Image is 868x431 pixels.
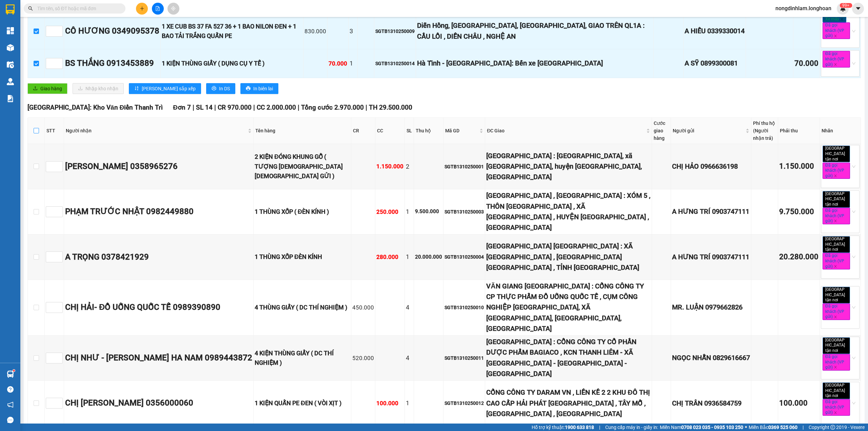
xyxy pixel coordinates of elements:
[672,206,750,217] div: A HƯNG TRÍ 0903747111
[65,352,252,364] div: CHỊ NHƯ - [PERSON_NAME] HA NAM 0989443872
[255,152,350,181] div: 2 KIỆN ĐÓNG KHUNG GỖ ( TƯỢNG [DEMOGRAPHIC_DATA] [DEMOGRAPHIC_DATA] GỬI )
[855,5,861,12] span: caret-down
[852,3,864,15] button: caret-down
[298,104,299,111] span: |
[751,118,778,144] th: Phí thu hộ (Người nhận trả)
[415,253,442,261] div: 20.000.000
[445,127,478,134] span: Mã GD
[7,27,14,34] img: dashboard-icon
[218,104,252,111] span: CR 970.000
[415,208,442,216] div: 9.500.000
[830,425,835,430] span: copyright
[350,59,356,68] div: 1
[768,425,797,430] strong: 0369 525 060
[65,160,252,173] div: [PERSON_NAME] 0358965276
[65,205,252,218] div: PHẠM TRƯỚC NHẬT 0982449880
[834,219,837,223] span: close
[152,3,164,15] button: file-add
[255,349,350,368] div: 4 KIỆN THÙNG GIẤY ( DC THÍ NGHIỆM )
[351,118,375,144] th: CR
[136,3,148,15] button: plus
[173,104,191,111] span: Đơn 7
[823,382,850,399] span: [GEOGRAPHIC_DATA] tận nơi
[417,58,652,69] div: Hà Tĩnh - [GEOGRAPHIC_DATA]: Bến xe [GEOGRAPHIC_DATA]
[779,251,818,263] div: 20.280.000
[834,411,837,414] span: close
[65,397,252,410] div: CHỊ [PERSON_NAME] 0356000060
[445,253,484,261] div: SGTB1310250004
[27,104,163,111] span: [GEOGRAPHIC_DATA]: Kho Văn Điển Thanh Trì
[823,337,850,354] span: [GEOGRAPHIC_DATA] tận nơi
[779,206,818,218] div: 9.750.000
[834,174,837,177] span: close
[219,85,230,92] span: In DS
[376,252,403,262] div: 280.000
[823,146,850,162] span: [GEOGRAPHIC_DATA] tận nơi
[7,95,14,102] img: solution-icon
[681,425,743,430] strong: 0708 023 035 - 0935 103 250
[366,104,367,111] span: |
[834,315,837,319] span: close
[486,387,650,419] div: CỔNG CÔNG TY DARAM VN , LIỀN KỀ 2 2 KHU ĐÔ THỊ CAO CẤP HẢI PHÁT [GEOGRAPHIC_DATA] , TÂY MỖ , [GEO...
[28,6,33,11] span: search
[486,241,650,273] div: [GEOGRAPHIC_DATA] [GEOGRAPHIC_DATA] : XÃ [GEOGRAPHIC_DATA] , [GEOGRAPHIC_DATA] [GEOGRAPHIC_DATA] ...
[40,85,62,92] span: Giao hàng
[823,253,850,269] span: Đã gọi khách (VP gửi)
[7,386,14,393] span: question-circle
[27,83,67,94] button: uploadGiao hàng
[375,27,415,35] div: SGTB1310250009
[749,424,797,431] span: Miền Bắc
[840,18,844,21] span: close
[7,44,14,51] img: warehouse-icon
[823,399,850,416] span: Đã gọi khách (VP gửi)
[253,85,273,92] span: In biên lai
[652,118,671,144] th: Cước giao hàng
[45,118,64,144] th: STT
[193,104,194,111] span: |
[445,208,484,215] div: SGTB1310250003
[823,22,850,39] span: Đã gọi khách (VP gửi)
[65,57,159,70] div: BS THẮNG 0913453889
[834,265,837,268] span: close
[376,207,403,217] div: 250.000
[196,104,213,111] span: SL 14
[167,3,179,15] button: aim
[672,252,750,262] div: A HƯNG TRÍ 0903747111
[443,381,485,426] td: SGTB1310250012
[374,49,416,78] td: SGTB1310250014
[376,399,403,408] div: 100.000
[134,86,139,91] span: sort-ascending
[352,303,374,312] div: 450.000
[822,127,859,134] div: Nhãn
[532,424,594,431] span: Hỗ trợ kỹ thuật:
[66,127,246,134] span: Người nhận
[839,157,843,161] span: close
[214,104,216,111] span: |
[65,301,252,314] div: CHỊ HẢI- ĐỒ UỐNG QUỐC TẾ 0989390890
[839,394,843,398] span: close
[7,401,14,408] span: notification
[406,252,413,262] div: 1
[770,4,837,13] span: nongdinhlam.longhoan
[406,303,413,312] div: 4
[486,337,650,379] div: [GEOGRAPHIC_DATA] : CỔNG CÔNG TY CỔ PHẦN DƯỢC PHẨM BAGIACO , KCN THANH LIÊM - XÃ [GEOGRAPHIC_DATA...
[7,371,14,378] img: warehouse-icon
[834,63,837,66] span: close
[301,104,364,111] span: Tổng cước 2.970.000
[685,58,745,69] div: A SỸ 0899300081
[329,59,347,68] div: 70.000
[253,104,255,111] span: |
[839,248,843,251] span: close
[406,162,413,171] div: 2
[778,118,820,144] th: Phải thu
[445,304,484,311] div: SGTB1310250010
[406,398,413,408] div: 1
[352,354,374,363] div: 520.000
[443,189,485,235] td: SGTB1310250003
[257,104,296,111] span: CC 2.000.000
[834,366,837,369] span: close
[37,5,117,12] input: Tìm tên, số ĐT hoặc mã đơn
[672,398,750,409] div: CHỊ TRÂN 0936584759
[839,298,843,302] span: close
[823,191,850,208] span: [GEOGRAPHIC_DATA] tận nơi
